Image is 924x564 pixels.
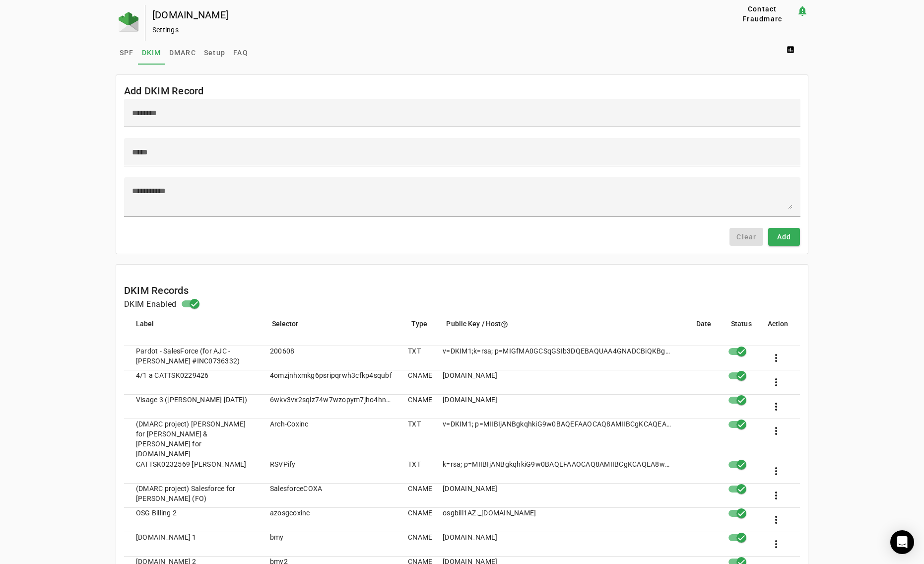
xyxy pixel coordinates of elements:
mat-cell: TXT [400,346,435,370]
mat-cell: CNAME [400,395,435,419]
mat-header-cell: Label [124,318,264,346]
h4: DKIM Enabled [124,298,177,310]
mat-header-cell: Status [723,318,760,346]
span: Setup [204,49,225,56]
span: DKIM [142,49,161,56]
mat-cell: [DOMAIN_NAME] [435,532,681,557]
mat-cell: [DOMAIN_NAME] [435,484,681,508]
mat-cell: CNAME [400,532,435,557]
span: DMARC [169,49,196,56]
mat-cell: v=DKIM1;k=rsa; p=MIGfMA0GCSqGSIb3DQEBAQUAA4GNADCBiQKBgQDGoQCNwAQdJBy23MrShs1EuHqK/dtDC33QrTqgWd9C... [435,346,681,370]
mat-cell: CATTSK0232569 [PERSON_NAME] [124,459,262,484]
mat-cell: CNAME [400,484,435,508]
div: [DOMAIN_NAME] [152,10,697,20]
mat-cell: (DMARC project) Salesforce for [PERSON_NAME] (FO) [124,484,262,508]
mat-cell: TXT [400,419,435,459]
mat-cell: Pardot - SalesForce (for AJC - [PERSON_NAME] #INC0736332) [124,346,262,370]
mat-header-cell: Action [760,318,800,346]
mat-header-cell: Public Key / Host [438,318,688,346]
mat-cell: v=DKIM1; p=MIIBIjANBgkqhkiG9w0BAQEFAAOCAQ8AMIIBCgKCAQEAyNcjOcZuPL/BCgzgsqIlfxQTuDTFHE1wUaH0qHGy8M... [435,419,681,459]
mat-cell: [DOMAIN_NAME] [435,395,681,419]
mat-card-title: Add DKIM Record [124,83,204,99]
mat-cell: CNAME [400,508,435,532]
mat-cell: 4/1 a CATTSK0229426 [124,370,262,395]
a: DKIM [138,41,165,65]
mat-cell: [DOMAIN_NAME] 1 [124,532,262,557]
mat-cell: RSVPify [262,459,400,484]
mat-cell: CNAME [400,370,435,395]
mat-cell: osgbill1AZ._[DOMAIN_NAME] [435,508,681,532]
span: Add [777,232,792,242]
mat-cell: 200608 [262,346,400,370]
a: Setup [200,41,229,65]
mat-header-cell: Selector [264,318,404,346]
mat-cell: 4omzjnhxmkg6psripqrwh3cfkp4squbf [262,370,400,395]
mat-header-cell: Type [403,318,438,346]
mat-card-title: DKIM Records [124,282,189,298]
a: FAQ [229,41,252,65]
mat-cell: 6wkv3vx2sqlz74w7wzopym7jho4hndke [262,395,400,419]
mat-cell: k=rsa; p=MIIBIjANBgkqhkiG9w0BAQEFAAOCAQ8AMIIBCgKCAQEA8wpB8tLgmWO4N5Xvnid6qGC+HHbWjrmvmhPfqIAdJ93b... [435,459,681,484]
mat-cell: Visage 3 ([PERSON_NAME] [DATE]) [124,395,262,419]
span: SPF [120,49,134,56]
button: Contact Fraudmarc [728,5,796,23]
span: FAQ [233,49,248,56]
div: Settings [152,25,697,35]
span: Contact Fraudmarc [732,4,792,24]
a: DMARC [165,41,200,65]
mat-cell: bmy [262,532,400,557]
mat-cell: (DMARC project) [PERSON_NAME] for [PERSON_NAME] & [PERSON_NAME] for [DOMAIN_NAME] [124,419,262,459]
i: help_outline [501,321,508,328]
button: Add [768,228,800,246]
mat-cell: [DOMAIN_NAME] [435,370,681,395]
mat-cell: OSG Billing 2 [124,508,262,532]
mat-cell: Arch-Coxinc [262,419,400,459]
mat-cell: azosgcoxinc [262,508,400,532]
mat-cell: SalesforceCOXA [262,484,400,508]
a: SPF [116,41,138,65]
div: Open Intercom Messenger [890,530,914,554]
mat-icon: notification_important [796,5,808,17]
mat-header-cell: Date [688,318,723,346]
img: Fraudmarc Logo [119,12,138,32]
mat-cell: TXT [400,459,435,484]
